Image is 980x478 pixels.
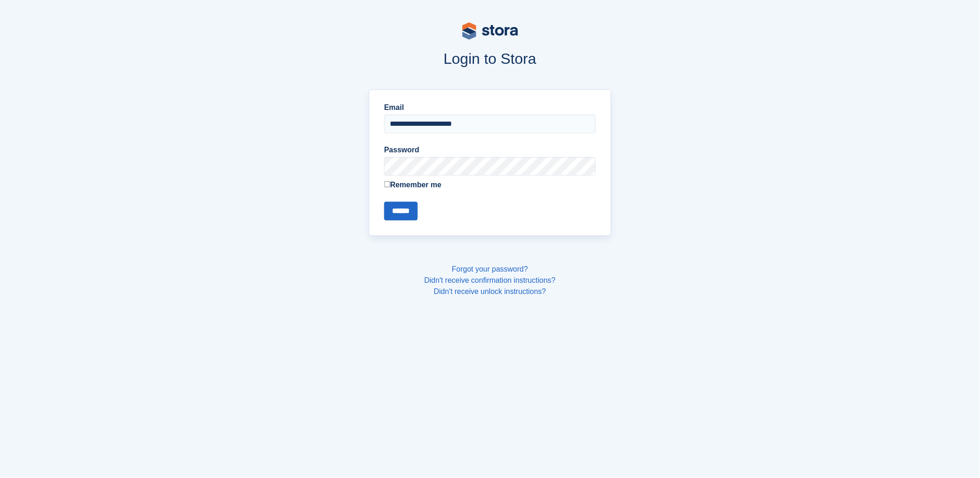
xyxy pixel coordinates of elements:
h1: Login to Stora [192,50,789,67]
label: Remember me [384,179,596,191]
label: Email [384,102,596,113]
a: Didn't receive confirmation instructions? [424,276,555,284]
img: stora-logo-53a41332b3708ae10de48c4981b4e9114cc0af31d8433b30ea865607fb682f29.svg [462,22,518,40]
a: Forgot your password? [452,265,528,273]
input: Remember me [384,181,390,187]
a: Didn't receive unlock instructions? [434,287,546,295]
label: Password [384,144,596,156]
